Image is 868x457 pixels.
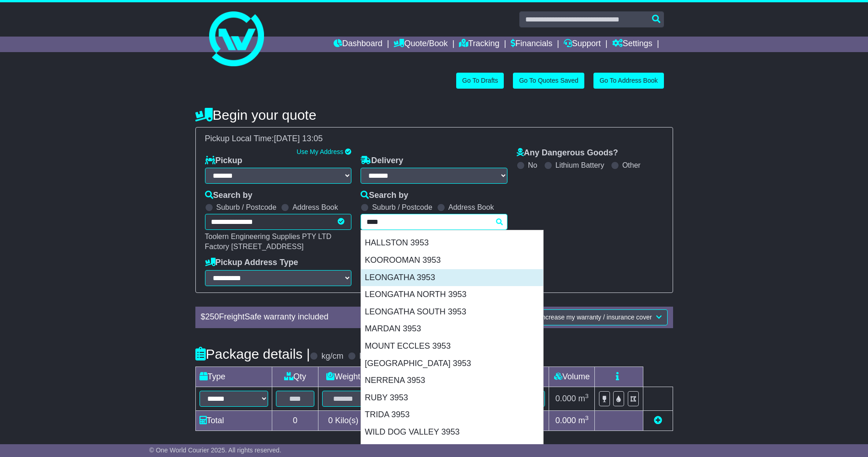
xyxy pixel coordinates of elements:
div: [GEOGRAPHIC_DATA] 3953 [361,355,543,372]
label: Suburb / Postcode [216,203,277,212]
div: LEONGATHA 3953 [361,269,543,287]
a: Go To Quotes Saved [513,73,584,89]
a: Tracking [459,37,499,52]
div: NERRENA 3953 [361,372,543,389]
label: Pickup [205,156,243,166]
span: Increase my warranty / insurance cover [540,314,652,321]
label: kg/cm [321,351,343,361]
span: m [578,394,589,403]
a: Go To Address Book [593,73,663,89]
td: 0 [272,410,318,430]
td: Qty [272,367,318,387]
div: LEONGATHA SOUTH 3953 [361,303,543,321]
a: Support [564,37,601,52]
a: Settings [612,37,652,52]
span: 0 [328,416,333,425]
sup: 3 [585,393,589,399]
span: [DATE] 13:05 [274,134,323,143]
div: MOUNT ECCLES 3953 [361,338,543,355]
div: $ FreightSafe warranty included [196,312,460,322]
span: Toolern Engineering Supplies PTY LTD [205,233,332,240]
sup: 3 [585,414,589,421]
label: Pickup Address Type [205,258,298,268]
span: m [578,416,589,425]
h4: Package details | [195,346,310,361]
label: Search by [205,191,253,201]
span: © One World Courier 2025. All rights reserved. [149,446,281,454]
div: Pickup Local Time: [200,134,668,144]
label: Suburb / Postcode [372,203,432,212]
span: 0.000 [555,416,576,425]
label: Lithium Battery [555,161,604,170]
div: TRIDA 3953 [361,406,543,424]
div: LEONGATHA NORTH 3953 [361,286,543,303]
div: HALLSTON 3953 [361,234,543,252]
h4: Begin your quote [195,107,673,122]
td: Kilo(s) [318,410,368,430]
label: No [528,161,537,170]
span: Factory [STREET_ADDRESS] [205,243,304,250]
div: RUBY 3953 [361,389,543,407]
label: Other [622,161,641,170]
a: Financials [511,37,552,52]
a: Use My Address [297,148,343,155]
button: Increase my warranty / insurance cover [534,309,667,325]
a: Dashboard [334,37,383,52]
div: MARDAN 3953 [361,320,543,338]
label: Search by [361,191,408,201]
a: Go To Drafts [456,73,504,89]
div: WILD DOG VALLEY 3953 [361,424,543,441]
label: Address Book [292,203,338,212]
td: Weight [318,367,368,387]
a: Add new item [654,416,662,425]
td: Type [195,367,272,387]
label: Delivery [361,156,403,166]
label: Address Book [448,203,494,212]
label: lb/in [359,351,374,361]
label: Any Dangerous Goods? [517,148,618,158]
span: 250 [205,312,219,321]
div: KOOROOMAN 3953 [361,252,543,269]
a: Quote/Book [394,37,447,52]
span: 0.000 [555,394,576,403]
td: Volume [549,367,595,387]
td: Total [195,410,272,430]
